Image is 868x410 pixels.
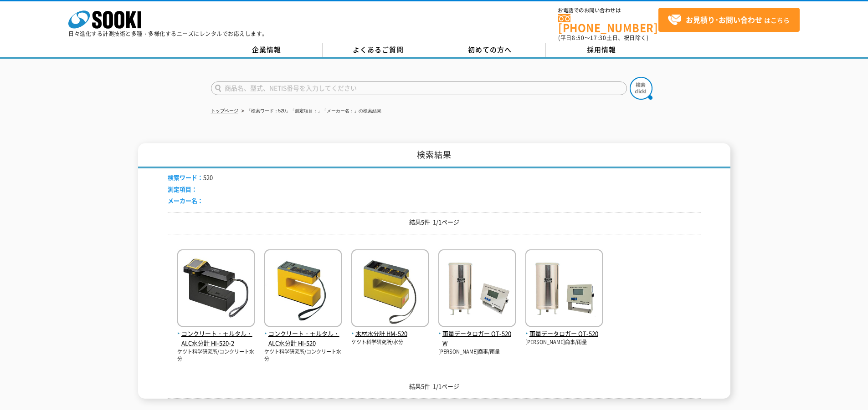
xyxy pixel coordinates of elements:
p: ケツト科学研究所/コンクリート水分 [177,348,255,363]
h1: 検索結果 [138,143,730,168]
p: ケツト科学研究所/コンクリート水分 [264,348,342,363]
img: HI-520 [264,249,342,329]
span: 木材水分計 HM-520 [351,329,429,339]
p: 結果5件 1/1ページ [168,218,701,227]
input: 商品名、型式、NETIS番号を入力してください [211,81,627,95]
a: コンクリート・モルタル・ALC水分計 HI-520-2 [177,319,255,348]
span: (平日 ～ 土日、祝日除く) [558,34,648,42]
span: はこちら [668,13,790,27]
img: OT-520W [438,249,516,329]
a: [PHONE_NUMBER] [558,14,658,33]
span: メーカー名： [168,196,203,205]
a: トップページ [211,108,238,113]
li: 「検索ワード：520」「測定項目：」「メーカー名：」の検索結果 [240,106,382,116]
img: OT-520 [525,249,603,329]
a: よくあるご質問 [323,43,434,57]
a: お見積り･お問い合わせはこちら [658,8,800,32]
p: 結果5件 1/1ページ [168,382,701,391]
span: 17:30 [590,34,606,42]
a: 雨量データロガー OT-520W [438,319,516,348]
img: btn_search.png [630,77,652,100]
span: 検索ワード： [168,173,203,182]
strong: お見積り･お問い合わせ [686,14,762,25]
a: 初めての方へ [434,43,546,57]
a: 木材水分計 HM-520 [351,319,429,339]
span: 雨量データロガー OT-520 [525,329,603,339]
span: コンクリート・モルタル・ALC水分計 HI-520 [264,329,342,348]
span: 測定項目： [168,185,197,193]
p: 日々進化する計測技術と多種・多様化するニーズにレンタルでお応えします。 [68,31,268,36]
img: HM-520 [351,249,429,329]
span: 雨量データロガー OT-520W [438,329,516,348]
img: HI-520-2 [177,249,255,329]
span: お電話でのお問い合わせは [558,8,658,13]
span: 初めての方へ [468,45,512,55]
span: 8:50 [572,34,585,42]
p: [PERSON_NAME]商事/雨量 [525,339,603,346]
p: ケツト科学研究所/水分 [351,339,429,346]
a: 雨量データロガー OT-520 [525,319,603,339]
a: 採用情報 [546,43,657,57]
span: コンクリート・モルタル・ALC水分計 HI-520-2 [177,329,255,348]
li: 520 [168,173,213,182]
a: コンクリート・モルタル・ALC水分計 HI-520 [264,319,342,348]
a: 企業情報 [211,43,323,57]
p: [PERSON_NAME]商事/雨量 [438,348,516,356]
